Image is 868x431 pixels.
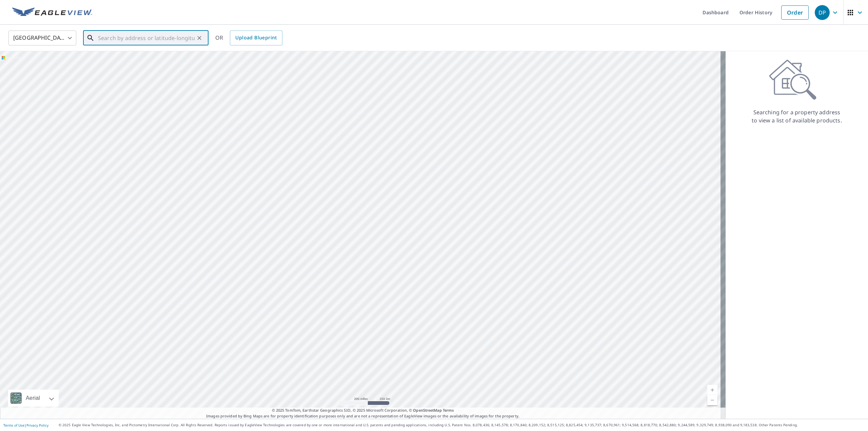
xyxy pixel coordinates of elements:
[215,31,282,45] div: OR
[24,390,42,407] div: Aerial
[12,7,92,18] img: EV Logo
[781,5,809,20] a: Order
[26,423,48,428] a: Privacy Policy
[98,28,195,47] input: Search by address or latitude-longitude
[272,408,454,413] span: © 2025 TomTom, Earthstar Geographics SIO, © 2025 Microsoft Corporation, ©
[707,385,717,395] a: Current Level 5, Zoom In
[443,408,454,413] a: Terms
[235,34,277,42] span: Upload Blueprint
[3,423,24,428] a: Terms of Use
[8,390,59,407] div: Aerial
[751,108,842,124] p: Searching for a property address to view a list of available products.
[59,423,865,428] p: © 2025 Eagle View Technologies, Inc. and Pictometry International Corp. All Rights Reserved. Repo...
[413,408,441,413] a: OpenStreetMap
[230,31,282,45] a: Upload Blueprint
[815,5,830,20] div: DP
[8,28,76,47] div: [GEOGRAPHIC_DATA]
[3,423,48,427] p: |
[195,33,204,43] button: Clear
[707,395,717,405] a: Current Level 5, Zoom Out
